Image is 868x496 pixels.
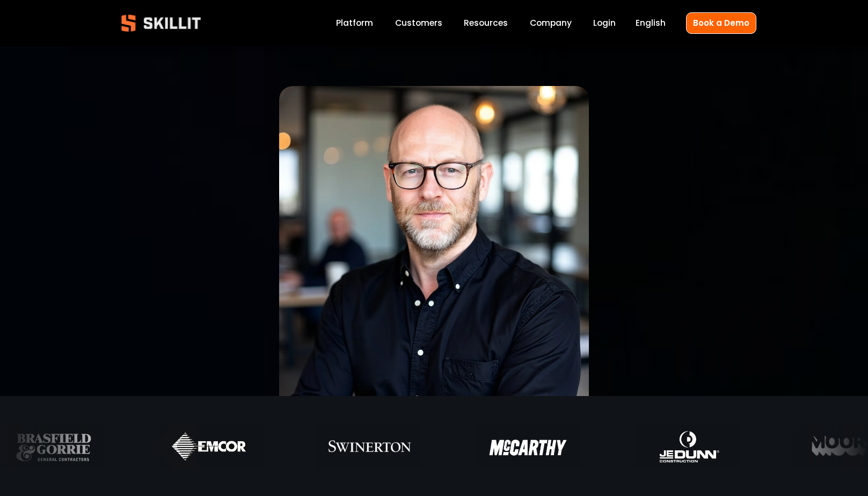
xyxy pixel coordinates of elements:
[395,16,442,31] a: Customers
[636,16,666,31] div: language picker
[464,17,508,29] span: Resources
[112,7,210,39] img: Skillit
[464,16,508,31] a: folder dropdown
[636,17,666,29] span: English
[593,16,616,31] a: Login
[686,12,756,33] a: Book a Demo
[336,16,373,31] a: Platform
[530,16,572,31] a: Company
